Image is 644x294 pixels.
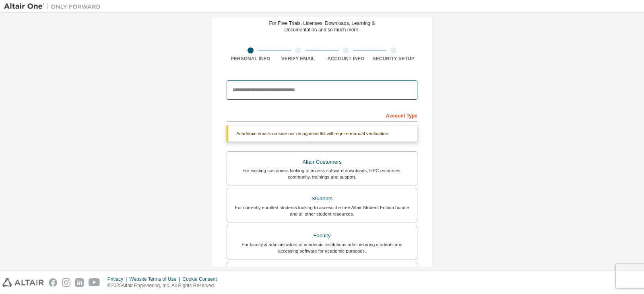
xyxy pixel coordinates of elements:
div: For Free Trials, Licenses, Downloads, Learning & Documentation and so much more. [269,20,375,33]
img: facebook.svg [49,278,57,287]
img: Altair One [4,2,105,10]
img: instagram.svg [62,278,70,287]
img: altair_logo.svg [2,278,44,287]
div: Privacy [107,276,129,282]
div: Academic emails outside our recognised list will require manual verification. [227,125,417,142]
div: Personal Info [227,56,275,62]
div: For currently enrolled students looking to access the free Altair Student Edition bundle and all ... [232,204,412,217]
div: Cookie Consent [182,276,221,282]
div: Security Setup [370,56,418,62]
img: linkedin.svg [75,278,84,287]
div: Website Terms of Use [129,276,182,282]
div: Verify Email [275,56,322,62]
p: © 2025 Altair Engineering, Inc. All Rights Reserved. [107,282,222,289]
div: For faculty & administrators of academic institutions administering students and accessing softwa... [232,241,412,254]
div: Faculty [232,230,412,241]
div: For existing customers looking to access software downloads, HPC resources, community, trainings ... [232,167,412,180]
div: Account Info [322,56,370,62]
img: youtube.svg [89,278,100,287]
div: Students [232,193,412,204]
div: Altair Customers [232,156,412,168]
div: Account Type [227,109,417,121]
